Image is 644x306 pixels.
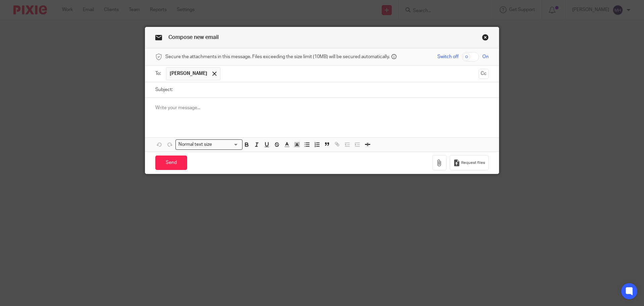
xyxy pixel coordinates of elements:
span: Switch off [437,53,459,60]
input: Search for option [214,141,238,148]
button: Request files [450,155,489,170]
span: On [482,53,489,60]
span: [PERSON_NAME] [170,70,207,77]
input: Send [155,156,187,170]
label: Subject: [155,86,173,93]
span: Compose new email [168,35,219,40]
a: Close this dialog window [482,34,489,43]
label: To: [155,70,163,77]
button: Cc [479,69,489,79]
div: Search for option [175,139,243,150]
span: Normal text size [177,141,214,148]
span: Secure the attachments in this message. Files exceeding the size limit (10MB) will be secured aut... [165,53,390,60]
span: Request files [461,160,485,166]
